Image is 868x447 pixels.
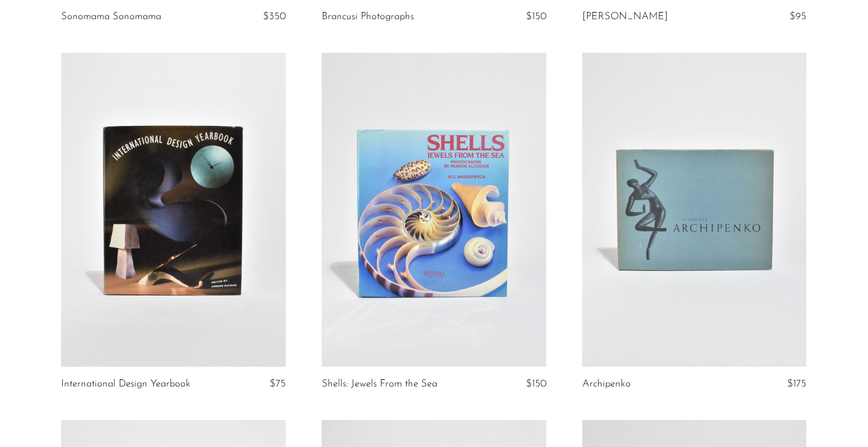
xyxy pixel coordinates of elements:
[322,379,437,389] a: Shells: Jewels From the Sea
[61,379,190,389] a: International Design Yearbook
[582,379,631,389] a: Archipenko
[526,379,546,389] span: $150
[582,11,668,22] a: [PERSON_NAME]
[787,379,806,389] span: $175
[263,11,286,22] span: $350
[322,11,414,22] a: Brancusi Photographs
[270,379,286,389] span: $75
[61,11,161,22] a: Sonomama Sonomama
[790,11,806,22] span: $95
[526,11,546,22] span: $150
